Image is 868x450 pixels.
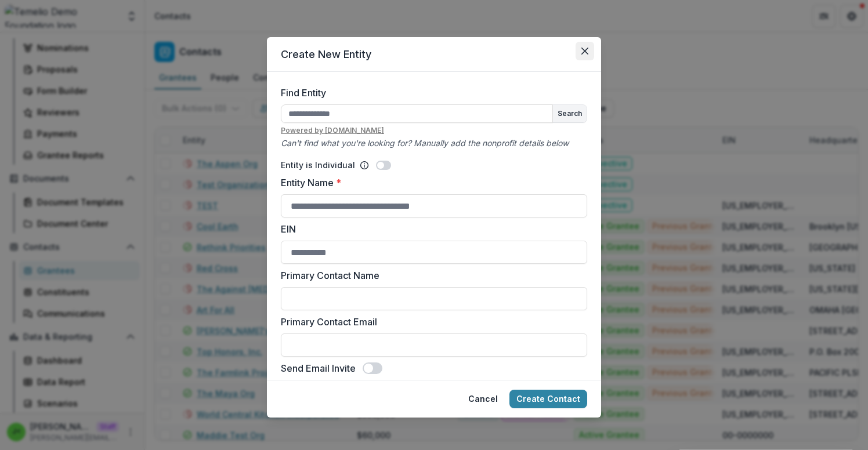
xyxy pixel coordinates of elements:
[281,222,580,236] label: EIN
[281,138,569,148] i: Can't find what you're looking for? Manually add the nonprofit details below
[281,361,356,375] label: Send Email Invite
[553,105,587,122] button: Search
[576,42,594,60] button: Close
[281,176,580,190] label: Entity Name
[281,268,580,282] label: Primary Contact Name
[461,390,505,408] button: Cancel
[325,126,384,135] a: [DOMAIN_NAME]
[267,37,601,72] header: Create New Entity
[281,86,580,100] label: Find Entity
[281,125,587,136] u: Powered by
[281,159,355,171] p: Entity is Individual
[509,390,587,408] button: Create Contact
[281,315,580,329] label: Primary Contact Email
